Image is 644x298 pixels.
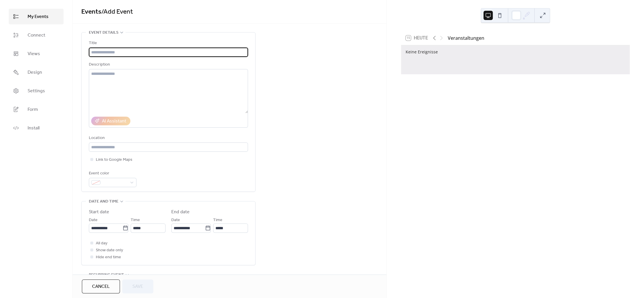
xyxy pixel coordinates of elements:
a: Connect [9,27,64,43]
div: Start date [89,209,109,216]
span: Date [171,217,180,224]
span: Show date only [96,247,123,254]
button: Cancel [82,279,120,293]
span: Time [213,217,222,224]
a: Views [9,46,64,62]
span: Connect [28,32,45,39]
span: Design [28,69,42,76]
span: Views [28,50,40,57]
span: / Add Event [101,6,133,18]
div: Keine Ereignisse [406,49,625,55]
span: Time [131,217,140,224]
span: Event details [89,29,118,36]
span: Hide end time [96,254,121,261]
span: Link to Google Maps [96,156,132,163]
span: All day [96,240,107,247]
span: Date [89,217,98,224]
span: Recurring event [89,272,124,279]
div: End date [171,209,190,216]
span: My Events [28,13,48,20]
div: Event color [89,170,135,177]
a: Form [9,102,64,117]
div: Title [89,40,247,47]
a: Events [81,6,101,18]
a: Install [9,120,64,136]
div: Location [89,135,247,142]
div: Description [89,61,247,68]
div: Veranstaltungen [448,35,484,41]
a: Design [9,64,64,80]
span: Cancel [92,283,110,290]
span: Install [28,125,39,132]
span: Settings [28,88,45,95]
a: My Events [9,9,64,24]
a: Settings [9,83,64,99]
span: Date and time [89,198,118,205]
span: Form [28,106,38,113]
